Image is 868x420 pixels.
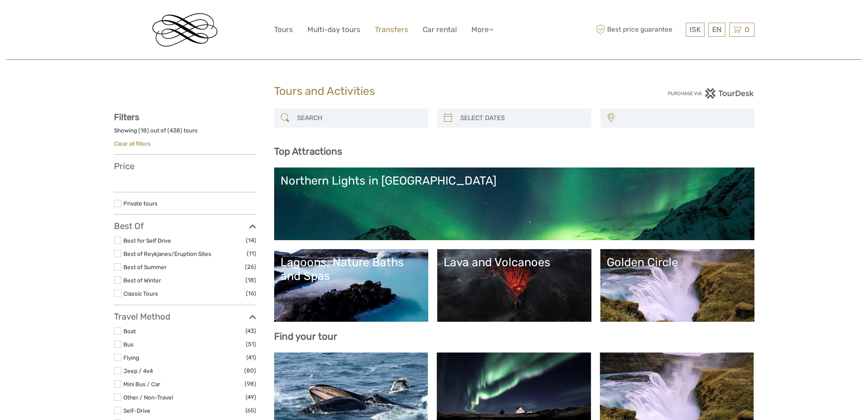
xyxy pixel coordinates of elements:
[123,237,171,244] a: Best for Self Drive
[170,126,180,135] label: 438
[245,405,256,415] span: (65)
[123,394,173,401] a: Other / Non-Travel
[244,366,256,376] span: (80)
[246,352,256,362] span: (41)
[281,174,748,234] a: Northern Lights in [GEOGRAPHIC_DATA]
[123,250,211,257] a: Best of Reykjanes/Eruption Sites
[274,23,293,36] a: Tours
[245,379,256,389] span: (98)
[307,23,360,36] a: Multi-day tours
[245,262,256,272] span: (26)
[708,23,725,37] div: EN
[245,275,256,285] span: (18)
[607,256,748,315] a: Golden Circle
[246,235,256,245] span: (14)
[123,354,139,361] a: Flying
[471,23,494,36] a: More
[274,85,594,98] h1: Tours and Activities
[375,23,408,36] a: Transfers
[123,264,167,270] a: Best of Summer
[114,112,139,122] strong: Filters
[123,277,161,284] a: Best of Winter
[246,339,256,349] span: (51)
[114,311,256,322] h3: Travel Method
[607,256,748,269] div: Golden Circle
[281,256,422,315] a: Lagoons, Nature Baths and Spas
[123,381,160,388] a: Mini Bus / Car
[274,331,337,342] b: Find your tour
[246,288,256,298] span: (16)
[281,256,422,283] div: Lagoons, Nature Baths and Spas
[123,200,158,207] a: Private tours
[245,392,256,402] span: (49)
[423,23,457,36] a: Car rental
[114,140,151,147] a: Clear all filters
[667,88,754,99] img: PurchaseViaTourDesk.png
[690,25,701,34] span: ISK
[114,161,256,171] h3: Price
[247,249,256,258] span: (11)
[274,146,342,157] b: Top Attractions
[140,126,147,135] label: 18
[594,23,684,37] span: Best price guarantee
[123,407,150,414] a: Self-Drive
[123,341,134,348] a: Bus
[152,13,217,47] img: Reykjavik Residence
[444,256,585,315] a: Lava and Volcanoes
[123,367,153,374] a: Jeep / 4x4
[114,221,256,231] h3: Best Of
[114,126,256,140] div: Showing ( ) out of ( ) tours
[123,328,136,335] a: Boat
[245,326,256,336] span: (43)
[294,111,424,126] input: SEARCH
[743,25,751,34] span: 0
[123,290,158,297] a: Classic Tours
[281,174,748,188] div: Northern Lights in [GEOGRAPHIC_DATA]
[457,111,587,126] input: SELECT DATES
[444,256,585,269] div: Lava and Volcanoes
